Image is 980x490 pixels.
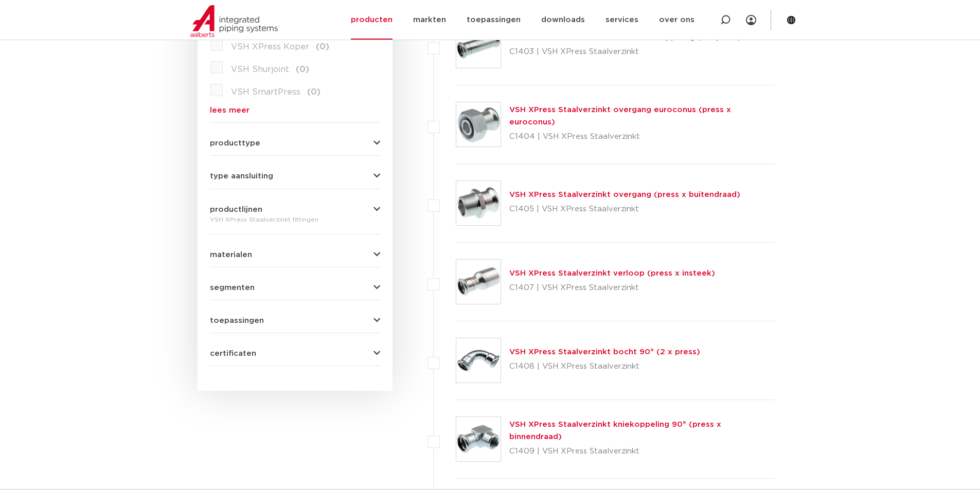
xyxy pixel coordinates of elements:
p: C1404 | VSH XPress Staalverzinkt [509,129,775,145]
img: Thumbnail for VSH XPress Staalverzinkt verloop (press x insteek) [456,260,501,304]
button: type aansluiting [210,172,380,180]
span: materialen [210,251,252,259]
img: Thumbnail for VSH XPress Staalverzinkt kniekoppeling 90° (press x binnendraad) [456,417,501,461]
a: VSH XPress Staalverzinkt overgang euroconus (press x euroconus) [509,106,731,126]
span: certificaten [210,350,256,357]
span: VSH SmartPress [231,88,300,96]
p: C1405 | VSH XPress Staalverzinkt [509,201,740,217]
img: Thumbnail for VSH XPress Staalverzinkt overgang (press x buitendraad) [456,181,501,225]
button: certificaten [210,350,380,357]
span: (0) [307,88,320,96]
div: VSH XPress Staalverzinkt fittingen [210,213,380,226]
span: productlijnen [210,206,262,213]
img: Thumbnail for VSH XPress Staalverzinkt overschuifkoppeling (2 x press) [456,24,501,68]
a: lees meer [210,106,380,114]
p: C1408 | VSH XPress Staalverzinkt [509,358,700,375]
span: VSH XPress Koper [231,43,309,51]
a: VSH XPress Staalverzinkt kniekoppeling 90° (press x binnendraad) [509,421,721,441]
a: VSH XPress Staalverzinkt bocht 90° (2 x press) [509,348,700,356]
a: VSH XPress Staalverzinkt overgang (press x buitendraad) [509,191,740,198]
span: type aansluiting [210,172,273,180]
p: C1407 | VSH XPress Staalverzinkt [509,280,715,296]
button: segmenten [210,284,380,292]
span: (0) [296,65,309,74]
p: C1409 | VSH XPress Staalverzinkt [509,443,775,460]
span: (0) [316,43,329,51]
span: producttype [210,139,260,147]
button: producttype [210,139,380,147]
img: Thumbnail for VSH XPress Staalverzinkt bocht 90° (2 x press) [456,338,501,383]
span: segmenten [210,284,255,292]
span: VSH Shurjoint [231,65,289,74]
img: Thumbnail for VSH XPress Staalverzinkt overgang euroconus (press x euroconus) [456,102,501,147]
p: C1403 | VSH XPress Staalverzinkt [509,44,741,60]
button: materialen [210,251,380,259]
span: toepassingen [210,317,264,324]
button: toepassingen [210,317,380,324]
button: productlijnen [210,206,380,213]
a: VSH XPress Staalverzinkt verloop (press x insteek) [509,269,715,277]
